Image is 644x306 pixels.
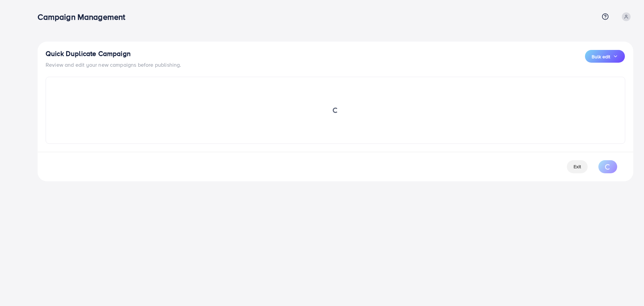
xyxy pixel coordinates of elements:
button: Bulk edit [585,50,625,63]
p: Review and edit your new campaigns before publishing. [46,61,181,69]
h3: Campaign Management [38,12,130,22]
span: Exit [574,163,581,170]
button: Exit [567,160,588,173]
span: Bulk edit [592,53,610,60]
h4: Quick Duplicate Campaign [46,50,181,58]
button: Bulk edit [585,50,625,63]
